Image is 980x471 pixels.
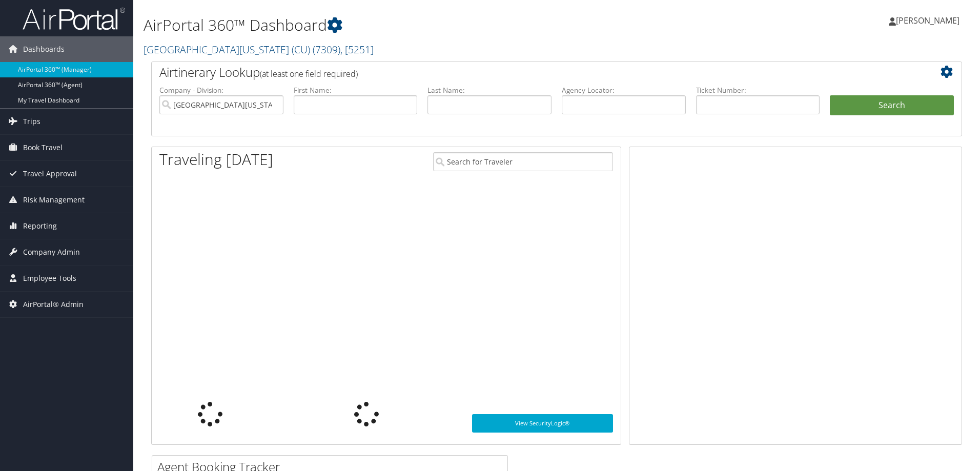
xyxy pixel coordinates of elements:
[260,68,358,79] span: (at least one field required)
[23,161,77,187] span: Travel Approval
[23,109,40,134] span: Trips
[159,64,886,81] h2: Airtinerary Lookup
[23,213,57,239] span: Reporting
[294,85,418,95] label: First Name:
[23,135,63,160] span: Book Travel
[23,7,125,31] img: airportal-logo.png
[340,43,374,56] span: , [ 5251 ]
[23,187,85,213] span: Risk Management
[896,15,959,26] span: [PERSON_NAME]
[562,85,686,95] label: Agency Locator:
[23,265,76,291] span: Employee Tools
[144,43,374,56] a: [GEOGRAPHIC_DATA][US_STATE] (CU)
[23,239,80,265] span: Company Admin
[159,149,273,170] h1: Traveling [DATE]
[433,152,613,171] input: Search for Traveler
[313,43,340,56] span: ( 7309 )
[427,85,552,95] label: Last Name:
[830,95,954,116] button: Search
[23,292,84,317] span: AirPortal® Admin
[889,5,970,36] a: [PERSON_NAME]
[696,85,820,95] label: Ticket Number:
[144,14,695,36] h1: AirPortal 360™ Dashboard
[159,85,283,95] label: Company - Division:
[23,36,65,62] span: Dashboards
[472,414,613,433] a: View SecurityLogic®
